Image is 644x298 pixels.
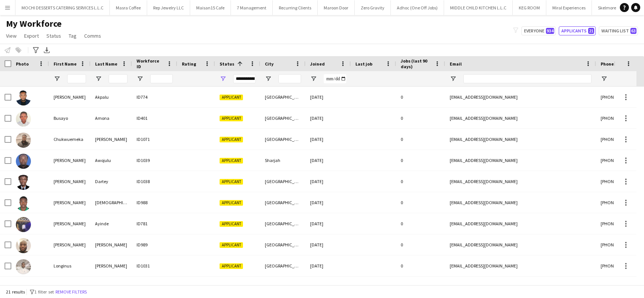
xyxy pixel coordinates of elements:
button: 7 Management [231,0,273,15]
img: Graham Dartey [16,175,31,190]
div: [GEOGRAPHIC_DATA] [260,234,306,255]
span: Status [220,61,234,67]
div: [EMAIL_ADDRESS][DOMAIN_NAME] [445,192,596,213]
span: View [6,32,17,39]
span: My Workforce [6,18,61,29]
a: View [3,31,20,41]
button: Adhoc (One Off Jobs) [391,0,444,15]
div: ID1031 [132,255,177,276]
div: [PERSON_NAME] [49,150,91,171]
button: Zero Gravity [355,0,391,15]
div: [GEOGRAPHIC_DATA] [260,213,306,234]
a: Comms [81,31,104,41]
div: [DATE] [306,129,351,150]
span: Jobs (last 90 days) [401,58,432,69]
img: David Awojulu [16,154,31,169]
div: Amona [91,108,132,128]
img: Kareem Ayinde [16,217,31,232]
button: Maroon Door [318,0,355,15]
span: 21 [588,28,594,34]
button: Miral Experiences [546,0,592,15]
button: Waiting list63 [599,26,638,35]
span: Rating [182,61,196,67]
button: Skelmore Hospitality [592,0,644,15]
input: Last Name Filter Input [109,74,128,83]
div: 0 [396,234,445,255]
span: Applicant [220,200,243,206]
span: Status [46,32,61,39]
div: 0 [396,150,445,171]
a: Tag [66,31,80,41]
button: Maisan15 Cafe [190,0,231,15]
div: [EMAIL_ADDRESS][DOMAIN_NAME] [445,129,596,150]
span: Applicant [220,179,243,185]
div: ID1039 [132,150,177,171]
div: Sharjah [260,150,306,171]
button: Applicants21 [559,26,596,35]
input: Email Filter Input [463,74,592,83]
span: Applicant [220,263,243,269]
button: Open Filter Menu [95,75,102,82]
span: Photo [16,61,29,67]
span: Comms [84,32,101,39]
div: [EMAIL_ADDRESS][DOMAIN_NAME] [445,234,596,255]
button: Open Filter Menu [54,75,60,82]
span: Tag [69,32,77,39]
span: Applicant [220,116,243,121]
div: [PERSON_NAME] [49,87,91,107]
div: [GEOGRAPHIC_DATA] [260,129,306,150]
div: Chukwuemeka [49,129,91,150]
img: Longinus Mbagwu [16,259,31,274]
div: ID1071 [132,129,177,150]
img: Alfred Akpalu [16,90,31,105]
button: Open Filter Menu [450,75,456,82]
button: Open Filter Menu [137,75,143,82]
span: Email [450,61,462,67]
input: City Filter Input [278,74,301,83]
button: Remove filters [54,288,88,296]
span: 1 filter set [34,289,54,295]
span: City [265,61,274,67]
a: Export [21,31,42,41]
button: Open Filter Menu [310,75,317,82]
span: First Name [54,61,77,67]
div: [DATE] [306,255,351,276]
img: Busayo Amona [16,112,31,127]
div: [PERSON_NAME] [49,213,91,234]
span: Last job [355,61,372,67]
div: ID988 [132,192,177,213]
div: Dartey [91,171,132,192]
div: [PERSON_NAME] [91,234,132,255]
div: [GEOGRAPHIC_DATA] [260,255,306,276]
img: Chukwuemeka Matthew [16,133,31,148]
div: ID989 [132,234,177,255]
span: Joined [310,61,325,67]
div: 0 [396,192,445,213]
div: [EMAIL_ADDRESS][DOMAIN_NAME] [445,255,596,276]
div: [EMAIL_ADDRESS][DOMAIN_NAME] [445,213,596,234]
input: Joined Filter Input [324,74,346,83]
input: Workforce ID Filter Input [150,74,173,83]
div: [PERSON_NAME] [49,171,91,192]
span: Last Name [95,61,117,67]
div: [GEOGRAPHIC_DATA] [260,277,306,297]
div: [DATE] [306,108,351,128]
button: Open Filter Menu [601,75,607,82]
div: 0 [396,277,445,297]
div: [GEOGRAPHIC_DATA] [260,108,306,128]
div: 0 [396,108,445,128]
div: [DATE] [306,171,351,192]
div: [DATE] [306,150,351,171]
span: Phone [601,61,614,67]
span: Applicant [220,158,243,164]
img: Idris Musa [16,196,31,211]
span: 63 [630,28,636,34]
div: [EMAIL_ADDRESS][DOMAIN_NAME] [445,150,596,171]
div: [PERSON_NAME] [91,277,132,297]
button: Rep Jewelry LLC [147,0,190,15]
div: [DATE] [306,87,351,107]
div: ID774 [132,87,177,107]
app-action-btn: Advanced filters [31,46,40,55]
button: KEG ROOM [513,0,546,15]
span: Applicant [220,137,243,142]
